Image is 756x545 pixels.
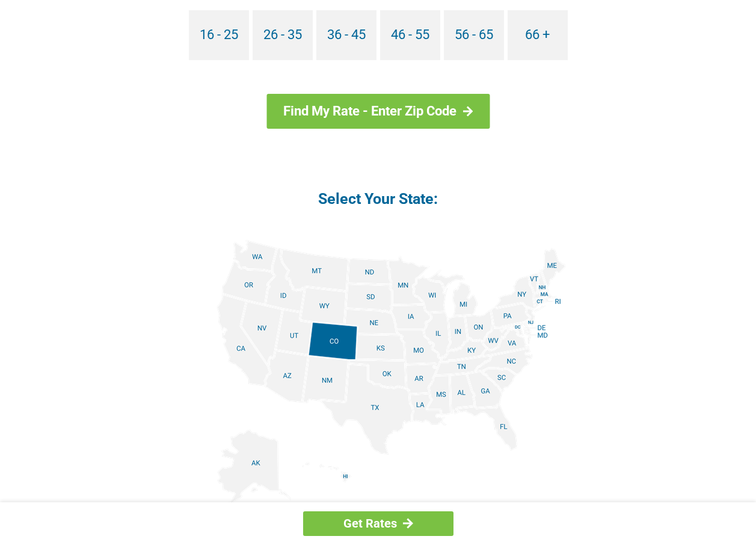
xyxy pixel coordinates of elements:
[444,10,504,60] a: 56 - 65
[253,10,313,60] a: 26 - 35
[303,511,453,536] a: Get Rates
[191,240,566,511] img: states
[316,10,376,60] a: 36 - 45
[266,94,490,129] a: Find My Rate - Enter Zip Code
[90,189,667,209] h4: Select Your State:
[508,10,568,60] a: 66 +
[189,10,249,60] a: 16 - 25
[380,10,440,60] a: 46 - 55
